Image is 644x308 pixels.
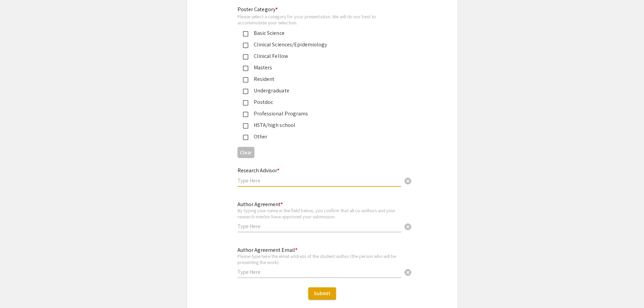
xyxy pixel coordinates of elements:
span: cancel [404,177,412,185]
div: Postdoc [248,98,391,106]
div: Resident [248,75,391,83]
span: cancel [404,223,412,231]
mat-label: Research Advisor [237,167,279,174]
mat-label: Author Agreement Email [237,246,297,254]
input: Type Here [237,268,401,276]
input: Type Here [237,177,401,184]
div: Basic Science [248,29,391,37]
div: Other [248,133,391,141]
span: Submit [314,290,331,297]
input: Type Here [237,223,401,230]
div: Professional Programs [248,110,391,118]
div: Please type here the email address of the student author (the person who will be presenting the w... [237,253,401,265]
div: By typing your name in the field below, you confirm that all co-authors and your research mentor ... [237,207,401,219]
button: Clear [401,220,415,233]
button: Clear [401,174,415,188]
button: Clear [401,265,415,279]
div: Clinical Sciences/Epidemiology [248,41,391,49]
span: cancel [404,268,412,277]
mat-label: Poster Category [237,6,278,13]
iframe: Chat [5,278,29,303]
div: HSTA/high school [248,121,391,129]
mat-label: Author Agreement [237,201,283,208]
div: Masters [248,64,391,72]
div: Please select a category for your presentation. We will do our best to accommodate your selection. [237,14,396,25]
div: Clinical Fellow [248,52,391,60]
div: Undergraduate [248,87,391,95]
button: Clear [237,147,254,158]
button: Submit [308,287,336,300]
